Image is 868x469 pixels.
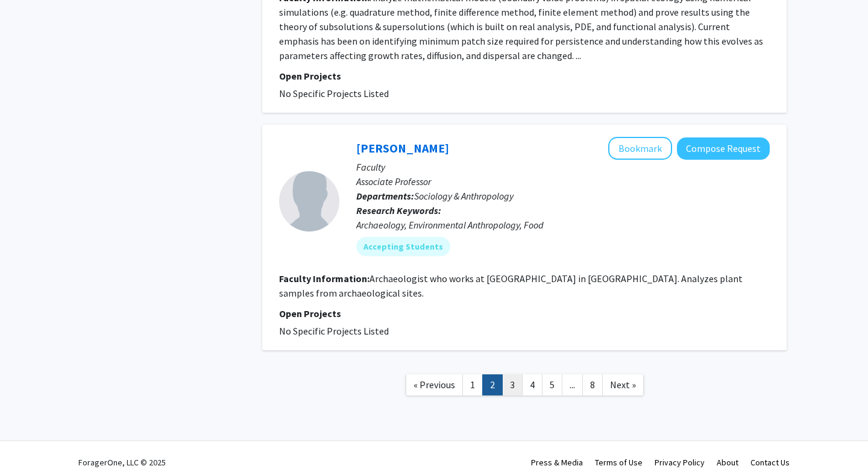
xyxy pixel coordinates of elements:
a: Terms of Use [595,457,643,468]
a: [PERSON_NAME] [356,140,449,156]
button: Compose Request to Matthew Sayre [677,137,770,160]
a: 5 [542,374,562,395]
button: Add Matthew Sayre to Bookmarks [608,137,672,160]
b: Departments: [356,190,414,202]
a: 8 [582,374,603,395]
a: 3 [502,374,523,395]
a: 4 [522,374,542,395]
a: Privacy Policy [655,457,705,468]
p: Associate Professor [356,174,770,189]
a: Press & Media [531,457,583,468]
fg-read-more: Archaeologist who works at [GEOGRAPHIC_DATA] in [GEOGRAPHIC_DATA]. Analyzes plant samples from ar... [279,272,743,299]
p: Faculty [356,160,770,174]
span: No Specific Projects Listed [279,87,389,99]
b: Faculty Information: [279,272,370,285]
iframe: Chat [9,415,51,460]
p: Open Projects [279,69,770,83]
span: No Specific Projects Listed [279,325,389,337]
span: ... [570,379,575,391]
a: 1 [462,374,483,395]
a: 2 [482,374,503,395]
div: Archaeology, Environmental Anthropology, Food [356,218,770,232]
nav: Page navigation [262,362,787,411]
b: Research Keywords: [356,204,441,216]
a: Next [602,374,644,395]
a: About [717,457,738,468]
p: Open Projects [279,306,770,321]
span: Next » [610,379,636,391]
mat-chip: Accepting Students [356,237,450,256]
span: « Previous [414,379,455,391]
span: Sociology & Anthropology [414,190,514,202]
a: Contact Us [750,457,790,468]
a: Previous [406,374,463,395]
